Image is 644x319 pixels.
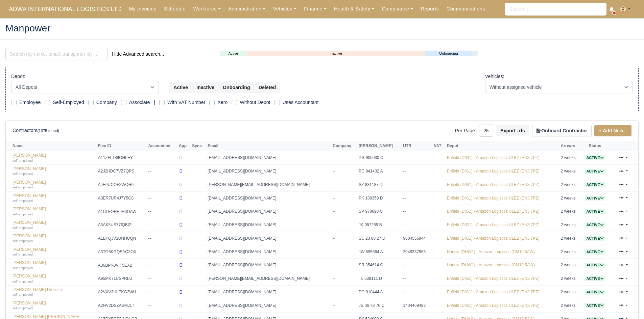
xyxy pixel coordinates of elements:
td: 2 weeks [559,259,581,272]
td: 2049337583 [401,245,432,259]
a: Enfield (DIG1) - Amazon Logistics ULEZ (EN3 7PZ) [447,276,540,281]
td: A1BFQJV1UNHUQN [96,232,147,245]
td: [EMAIL_ADDRESS][DOMAIN_NAME] [206,151,331,165]
td: -- [401,259,432,272]
button: Onboarding [218,82,255,93]
span: Active [585,196,605,201]
td: [EMAIL_ADDRESS][DOMAIN_NAME] [206,286,331,299]
label: Self-Employed [53,99,84,106]
h2: Manpower [5,23,639,33]
a: [PERSON_NAME] self-employed [13,180,95,190]
span: -- [333,155,335,160]
label: Uses Accountant [283,99,319,106]
button: Export .xls [496,125,529,136]
span: | [154,100,155,105]
td: -- [401,165,432,178]
small: self-employed [13,212,33,216]
td: [PERSON_NAME][EMAIL_ADDRESS][DOMAIN_NAME] [206,178,331,191]
th: Depot [445,141,559,151]
span: Active [585,236,605,241]
a: Active [585,209,605,214]
a: Health & Safety [330,2,378,16]
small: self-employed [13,239,33,243]
a: Onboarding [425,51,472,56]
td: A2VXV3HLEKG2WH [96,286,147,299]
td: A2J2HDC7VZ7QPS [96,165,147,178]
a: Active [585,222,605,227]
th: Accountant [147,141,177,151]
td: -- [401,286,432,299]
span: -- [333,209,335,214]
a: Active [585,249,605,254]
td: TL 638111 D [357,272,401,286]
td: -- [147,232,177,245]
th: Status [581,141,610,151]
td: 2 weeks [559,151,581,165]
td: SZ 831187 D [357,178,401,191]
span: -- [333,182,335,187]
td: -- [401,218,432,232]
td: SP 978690 C [357,205,401,218]
td: -- [401,191,432,205]
small: (1375 found) [38,129,59,133]
th: Company [331,141,357,151]
td: A1CLFOHE9H6OAW [96,205,147,218]
small: self-employed [13,266,33,270]
small: self-employed [13,226,33,230]
small: self-employed [13,252,33,256]
span: -- [333,249,335,254]
a: Active [585,276,605,281]
a: Enfield (DIG1) - Amazon Logistics ULEZ (EN3 7PZ) [447,222,540,227]
a: Vehicles [269,2,300,16]
a: Harlow (DHW1) - Amazon Logistics (CM19 5AW) [447,249,535,254]
label: Xero [217,99,228,106]
td: PK 189359 D [357,191,401,205]
td: 2 weeks [559,218,581,232]
span: Active [585,169,605,174]
a: [PERSON_NAME] self-employed [13,234,95,243]
td: -- [401,178,432,191]
span: Active [585,222,605,228]
a: ADWA INTERNATIONAL LOGISTICS LTD [5,3,125,16]
td: JS 06 78 70 C [357,299,401,312]
td: -- [147,272,177,286]
td: AJE0UCOF2WQH0 [96,178,147,191]
th: Flex ID [96,141,147,151]
td: [EMAIL_ADDRESS][DOMAIN_NAME] [206,299,331,312]
small: self-employed [13,185,33,189]
td: [EMAIL_ADDRESS][DOMAIN_NAME] [206,205,331,218]
label: Vehicles: [485,73,504,80]
td: -- [147,191,177,205]
a: Enfield (DIG1) - Amazon Logistics ULEZ (EN3 7PZ) [447,303,540,308]
td: SR 354614 C [357,259,401,272]
td: -- [401,151,432,165]
td: -- [401,272,432,286]
span: -- [333,303,335,308]
a: Active [220,51,246,56]
th: Sync [190,141,206,151]
td: PG 810444 A [357,286,401,299]
th: App [177,141,191,151]
button: Active [169,82,192,93]
a: [PERSON_NAME] self-employed [13,220,95,230]
td: [EMAIL_ADDRESS][DOMAIN_NAME] [206,259,331,272]
a: Enfield (DIG1) - Amazon Logistics ULEZ (EN3 7PZ) [447,236,540,241]
a: Enfield (DIG1) - Amazon Logistics ULEZ (EN3 7PZ) [447,169,540,174]
td: -- [147,165,177,178]
a: Workforce [189,2,224,16]
small: self-employed [13,306,33,310]
td: SC 23 88 27 D [357,232,401,245]
label: Associate [129,99,150,106]
td: -- [147,178,177,191]
a: Active [585,263,605,267]
td: A36BPR0VIT5EX2 [96,259,147,272]
a: Enfield (DIG1) - Amazon Logistics ULEZ (EN3 7PZ) [447,182,540,187]
a: Active [585,303,605,308]
span: ADWA INTERNATIONAL LOGISTICS LTD [5,2,125,16]
td: A3TO6KGQEAQ3OX [96,245,147,259]
input: Search... [505,3,606,16]
div: Manpower [0,18,644,40]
